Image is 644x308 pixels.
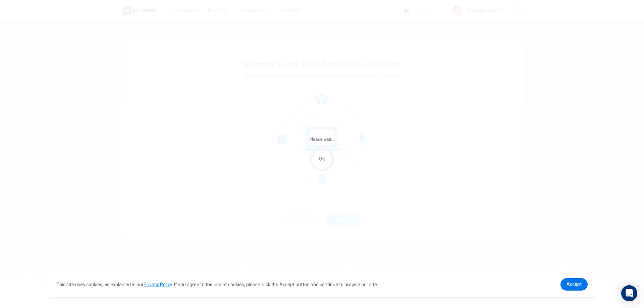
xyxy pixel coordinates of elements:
[319,155,325,163] div: 0%
[56,282,378,287] span: This site uses cookies, as explained in our . If you agree to the use of cookies, please click th...
[560,278,588,291] a: dismiss cookie message
[621,285,637,301] div: Open Intercom Messenger
[567,282,582,287] span: Accept
[48,271,596,297] div: cookieconsent
[144,282,172,287] a: Privacy Policy
[309,137,335,142] span: Please wait...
